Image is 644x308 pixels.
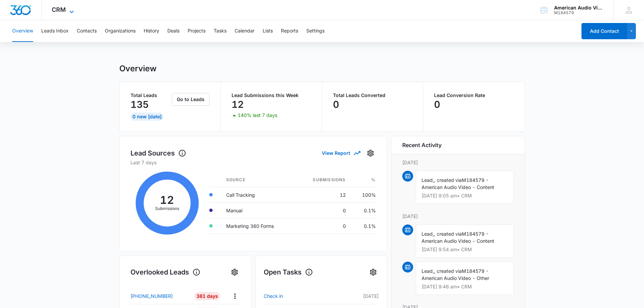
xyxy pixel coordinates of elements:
[351,218,376,234] td: 0.1%
[434,93,514,98] p: Lead Conversion Rate
[422,247,508,252] p: [DATE] 9:54 am • CRM
[333,93,412,98] p: Total Leads Converted
[295,173,351,187] th: Submissions
[402,141,442,149] h6: Recent Activity
[322,147,360,159] button: View Report
[232,99,244,110] p: 12
[422,231,434,237] span: Lead,
[365,148,376,159] button: Settings
[554,10,603,15] div: account id
[130,267,200,277] h1: Overlooked Leads
[295,203,351,218] td: 0
[232,93,311,98] p: Lead Submissions this Week
[188,20,206,42] button: Projects
[235,20,255,42] button: Calendar
[264,267,313,277] h1: Open Tasks
[422,193,508,198] p: [DATE] 9:05 am • CRM
[295,187,351,203] td: 12
[581,23,627,39] button: Add Contact
[221,218,295,234] td: Marketing 360 Forms
[130,113,164,121] div: 0 New [DATE]
[554,5,603,10] div: account name
[295,218,351,234] td: 0
[130,292,173,300] p: [PHONE_NUMBER]
[52,6,66,13] span: CRM
[327,292,379,300] p: [DATE]
[230,291,240,301] button: Actions
[263,20,273,42] button: Lists
[130,148,186,158] h1: Lead Sources
[130,99,149,110] p: 135
[172,96,210,102] a: Go to Leads
[229,267,240,278] button: Settings
[333,99,339,110] p: 0
[368,267,379,278] button: Settings
[172,93,210,106] button: Go to Leads
[351,203,376,218] td: 0.1%
[434,177,462,183] span: , created via
[12,20,33,42] button: Overview
[422,284,508,289] p: [DATE] 9:46 am • CRM
[130,159,376,166] p: Last 7 days
[434,231,462,237] span: , created via
[264,292,327,300] a: Check in
[105,20,136,42] button: Organizations
[351,187,376,203] td: 100%
[167,20,180,42] button: Deals
[402,159,514,166] p: [DATE]
[194,292,220,300] div: 381 Days
[221,203,295,218] td: Manual
[306,20,325,42] button: Settings
[281,20,298,42] button: Reports
[130,292,190,300] a: [PHONE_NUMBER]
[119,64,157,74] h1: Overview
[221,187,295,203] td: Call Tracking
[434,99,440,110] p: 0
[130,93,171,98] p: Total Leads
[422,268,434,274] span: Lead,
[144,20,159,42] button: History
[434,268,462,274] span: , created via
[238,113,277,118] p: 140% last 7 days
[221,173,295,187] th: Source
[402,213,514,220] p: [DATE]
[351,173,376,187] th: %
[422,177,434,183] span: Lead,
[77,20,97,42] button: Contacts
[214,20,226,42] button: Tasks
[41,20,69,42] button: Leads Inbox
